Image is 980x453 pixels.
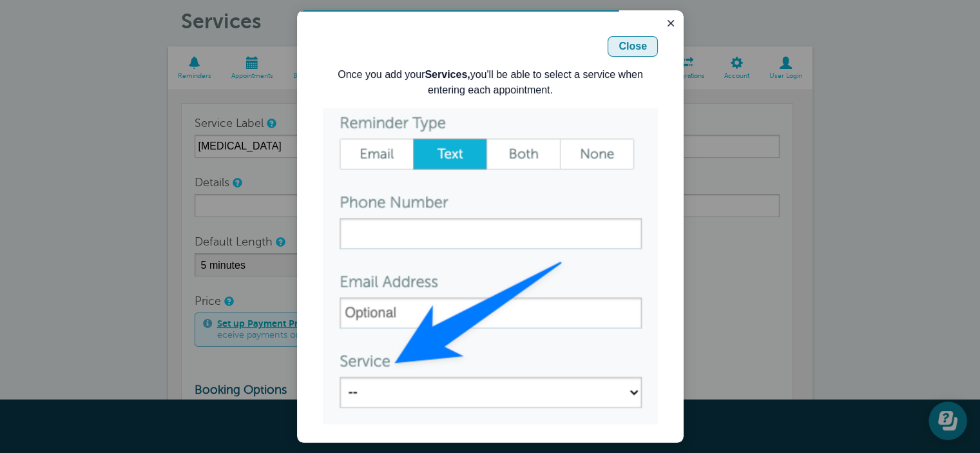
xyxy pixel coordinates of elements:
button: Close guide [366,5,381,21]
p: Once you add your you'll be able to select a service when entering each appointment. [26,57,361,88]
b: Services, [128,59,173,70]
iframe: modal [297,10,684,443]
div: Close [322,28,350,44]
